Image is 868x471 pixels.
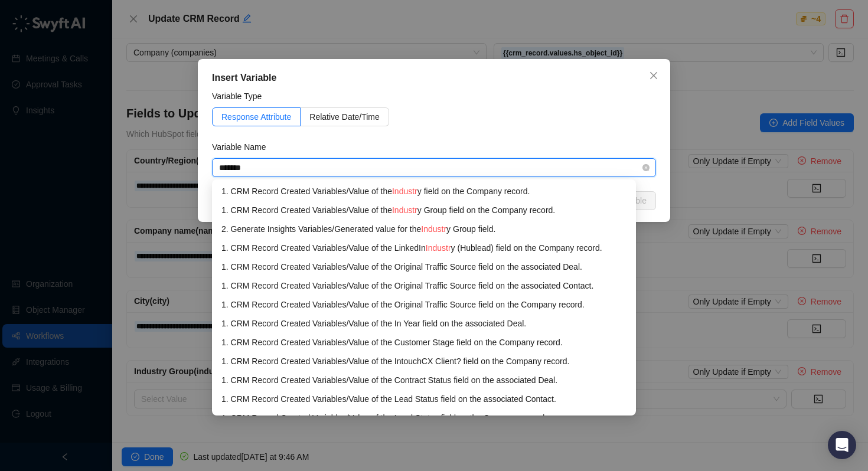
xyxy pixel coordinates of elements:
span: Response Attribute [221,112,291,122]
div: 1. CRM Record Created Variables / Value of the Contract Status field on the associated Deal. [221,374,626,387]
span: Industr [392,187,417,196]
div: 1. CRM Record Created Variables / Value of the Lead Status field on the Company record. [221,411,626,424]
label: Variable Type [212,90,270,103]
div: Insert Variable [212,71,656,85]
div: 1. CRM Record Created Variables / Value of the Lead Status field on the associated Contact. [221,392,626,405]
div: 1. CRM Record Created Variables / Value of the Customer Stage field on the Company record. [221,336,626,349]
div: 2. Generate Insights Variables / Generated value for the y Group field. [221,223,626,235]
span: Industr [392,205,417,215]
div: Open Intercom Messenger [828,431,856,459]
span: close-circle [642,164,650,171]
div: 1. CRM Record Created Variables / Value of the Original Traffic Source field on the associated Co... [221,279,626,292]
div: 1. CRM Record Created Variables / Value of the y Group field on the Company record. [221,204,626,217]
button: Close [644,66,663,85]
label: Variable Name [212,140,274,153]
span: close [649,71,658,80]
span: Industr [426,243,451,253]
div: 1. CRM Record Created Variables / Value of the LinkedIn y (Hublead) field on the Company record. [221,241,626,254]
div: 1. CRM Record Created Variables / Value of the Original Traffic Source field on the Company record. [221,298,626,311]
span: Relative Date/Time [309,112,380,122]
div: 1. CRM Record Created Variables / Value of the Original Traffic Source field on the associated Deal. [221,260,626,273]
span: Industr [421,224,446,234]
div: 1. CRM Record Created Variables / Value of the In Year field on the associated Deal. [221,317,626,330]
div: 1. CRM Record Created Variables / Value of the IntouchCX Client? field on the Company record. [221,355,626,368]
div: 1. CRM Record Created Variables / Value of the y field on the Company record. [221,185,626,198]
